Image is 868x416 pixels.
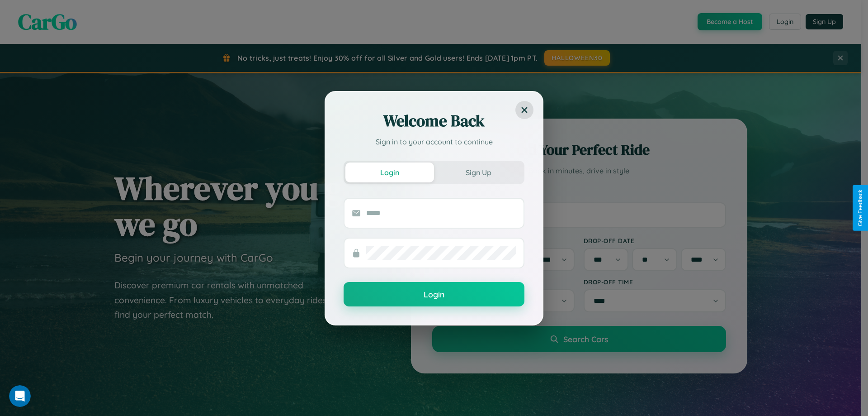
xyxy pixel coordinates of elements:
[434,163,523,182] button: Sign Up
[9,385,31,407] iframe: Intercom live chat
[344,110,524,132] h2: Welcome Back
[344,136,524,147] p: Sign in to your account to continue
[345,163,434,182] button: Login
[857,190,863,226] div: Give Feedback
[344,282,524,306] button: Login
